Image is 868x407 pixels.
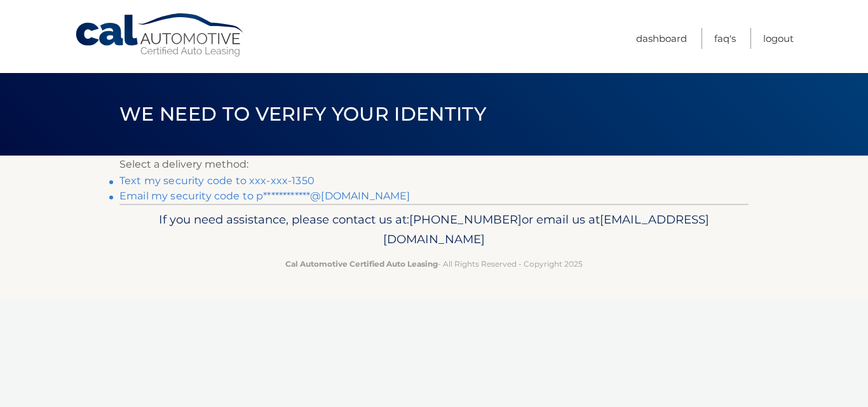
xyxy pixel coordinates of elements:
p: - All Rights Reserved - Copyright 2025 [128,257,740,270]
a: Cal Automotive [74,13,246,58]
a: Dashboard [636,28,687,49]
p: Select a delivery method: [119,156,749,173]
p: If you need assistance, please contact us at: or email us at [128,210,740,250]
a: Text my security code to xxx-xxx-1350 [119,175,315,187]
a: FAQ's [714,28,736,49]
a: Logout [763,28,794,49]
span: We need to verify your identity [119,102,486,126]
span: [PHONE_NUMBER] [409,212,522,227]
strong: Cal Automotive Certified Auto Leasing [285,259,438,269]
